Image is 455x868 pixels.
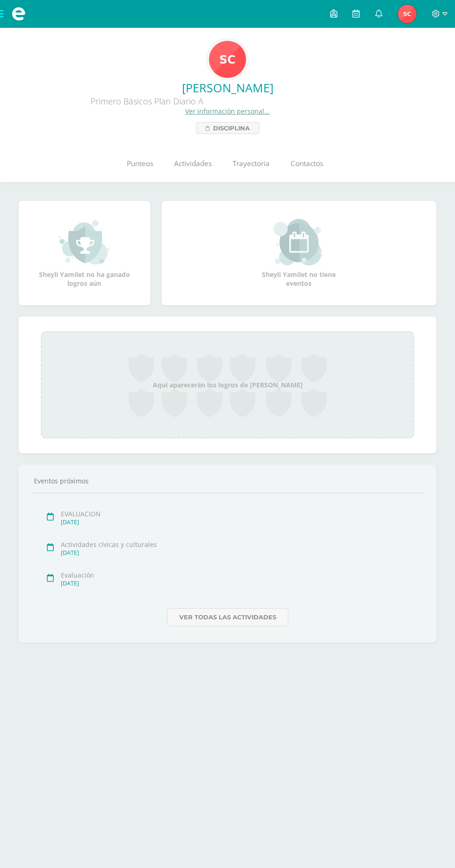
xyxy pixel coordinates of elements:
[209,41,246,78] img: c41c17e631e039a2c25e4e1978fa1dba.png
[222,145,280,182] a: Trayectoria
[7,96,286,107] div: Primero Básicos Plan Diario A
[273,219,324,265] img: event_small.png
[167,608,288,626] a: Ver todas las actividades
[59,219,110,265] img: achievement_small.png
[185,107,270,116] a: Ver información personal...
[398,5,416,23] img: f25239f7c825e180454038984e453cce.png
[213,122,250,134] span: Disciplina
[61,549,415,557] div: [DATE]
[61,540,415,549] div: Actividades cívicas y culturales
[61,518,415,526] div: [DATE]
[174,159,212,168] span: Actividades
[233,159,270,168] span: Trayectoria
[41,331,414,438] div: Aquí aparecerán los logros de [PERSON_NAME]
[38,219,131,288] div: Sheyli Yamilet no ha ganado logros aún
[196,122,260,134] a: Disciplina
[280,145,333,182] a: Contactos
[163,145,222,182] a: Actividades
[127,159,153,168] span: Punteos
[61,571,415,579] div: Evaluación
[30,476,425,485] div: Eventos próximos
[116,145,163,182] a: Punteos
[7,80,448,96] a: [PERSON_NAME]
[291,159,323,168] span: Contactos
[61,579,415,587] div: [DATE]
[61,509,415,518] div: EVALUACION
[253,219,345,288] div: Sheyli Yamilet no tiene eventos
